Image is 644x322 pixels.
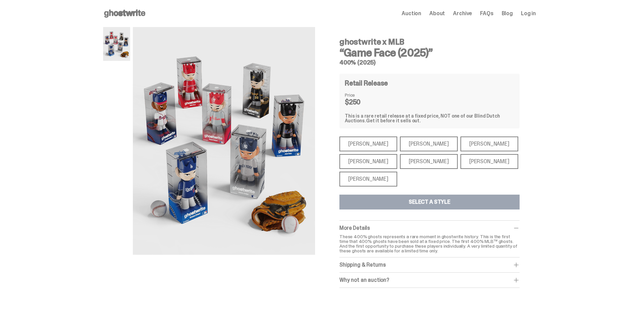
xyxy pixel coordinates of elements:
span: More Details [339,224,370,231]
div: Select a Style [409,199,450,205]
a: Auction [402,11,421,16]
h4: ghostwrite x MLB [339,38,520,46]
div: Shipping & Returns [339,262,520,268]
div: [PERSON_NAME] [400,137,458,151]
img: MLB%20400%25%20Primary%20Image.png [133,27,315,255]
div: [PERSON_NAME] [339,137,397,151]
div: This is a rare retail release at a fixed price, NOT one of our Blind Dutch Auctions. [345,114,514,123]
div: [PERSON_NAME] [460,154,518,169]
h3: “Game Face (2025)” [339,47,520,58]
div: [PERSON_NAME] [400,154,458,169]
a: About [429,11,445,16]
span: Get it before it sells out. [366,118,421,124]
div: [PERSON_NAME] [339,172,397,187]
button: Select a Style [339,195,520,209]
img: MLB%20400%25%20Primary%20Image.png [103,27,130,61]
h5: 400% (2025) [339,59,520,66]
dd: $250 [345,99,379,105]
a: FAQs [480,11,493,16]
dt: Price [345,93,379,97]
p: These 400% ghosts represents a rare moment in ghostwrite history. This is the first time that 400... [339,234,520,253]
h4: Retail Release [345,80,388,86]
a: Archive [453,11,472,16]
div: [PERSON_NAME] [339,154,397,169]
div: [PERSON_NAME] [460,137,518,151]
a: Blog [502,11,513,16]
a: Log in [521,11,536,16]
div: Why not an auction? [339,277,520,283]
